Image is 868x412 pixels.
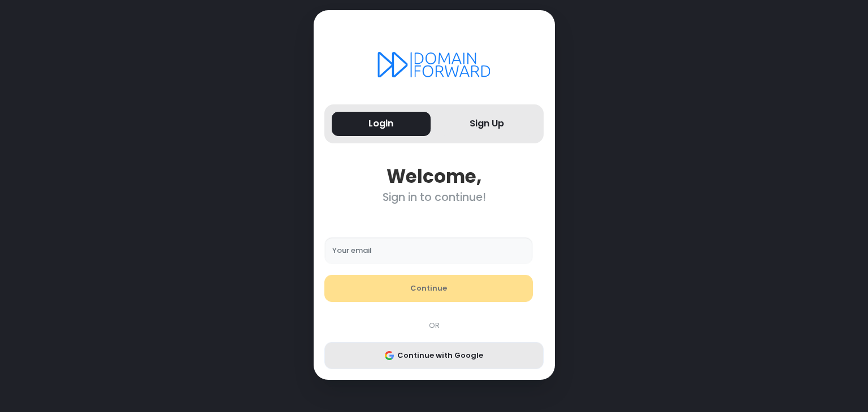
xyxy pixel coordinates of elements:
[332,112,431,136] button: Login
[438,112,537,136] button: Sign Up
[319,320,549,331] div: OR
[324,191,544,204] div: Sign in to continue!
[324,342,544,369] button: Continue with Google
[324,165,544,187] div: Welcome,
